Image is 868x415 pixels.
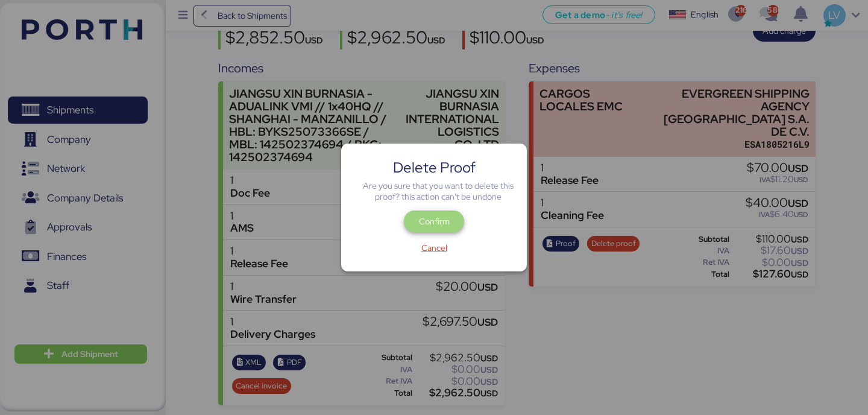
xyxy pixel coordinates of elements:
div: Delete Proof [354,162,514,173]
span: Confirm [419,214,450,229]
button: Cancel [404,237,464,259]
button: Confirm [404,211,464,232]
span: Cancel [421,241,447,255]
div: Are you sure that you want to delete this proof? this action can't be undone [362,180,514,202]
